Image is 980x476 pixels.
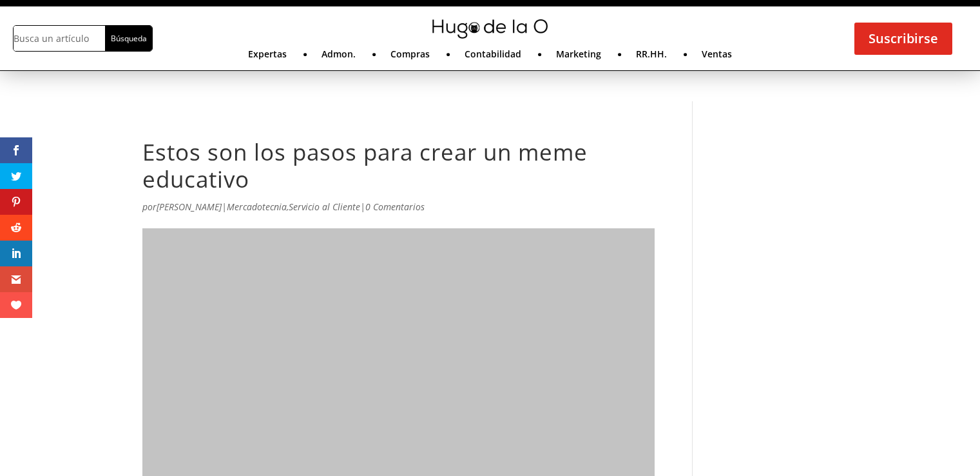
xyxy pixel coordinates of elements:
[157,201,222,213] a: [PERSON_NAME]
[227,201,287,213] a: Mercadotecnia
[142,139,655,199] h1: Estos son los pasos para crear un meme educativo
[322,50,356,64] a: Admon.
[289,201,360,213] a: Servicio al Cliente
[854,23,952,55] a: Suscribirse
[432,19,547,39] img: mini-hugo-de-la-o-logo
[636,50,667,64] a: RR.HH.
[248,50,287,64] a: Expertas
[556,50,601,64] a: Marketing
[142,199,655,224] p: por | , |
[390,50,430,64] a: Compras
[365,201,425,213] a: 0 Comentarios
[105,26,152,51] input: Búsqueda
[702,50,732,64] a: Ventas
[14,26,105,51] input: Busca un artículo
[432,29,547,41] a: mini-hugo-de-la-o-logo
[465,50,521,64] a: Contabilidad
